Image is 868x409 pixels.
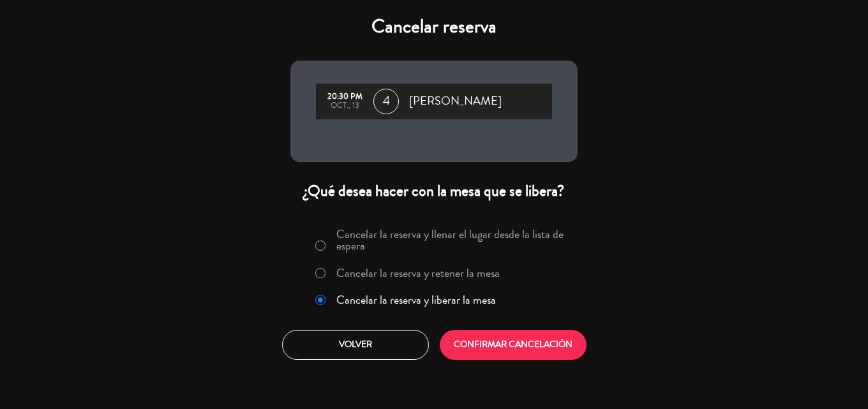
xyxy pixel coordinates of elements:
div: 20:30 PM [322,93,367,101]
button: CONFIRMAR CANCELACIÓN [440,330,587,360]
div: oct., 13 [322,101,367,110]
label: Cancelar la reserva y llenar el lugar desde la lista de espera [336,228,570,251]
label: Cancelar la reserva y liberar la mesa [336,294,496,306]
h4: Cancelar reserva [290,15,578,38]
span: [PERSON_NAME] [409,92,502,111]
button: Volver [282,330,429,360]
label: Cancelar la reserva y retener la mesa [336,267,500,279]
div: ¿Qué desea hacer con la mesa que se libera? [290,181,578,201]
span: 4 [373,89,399,114]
